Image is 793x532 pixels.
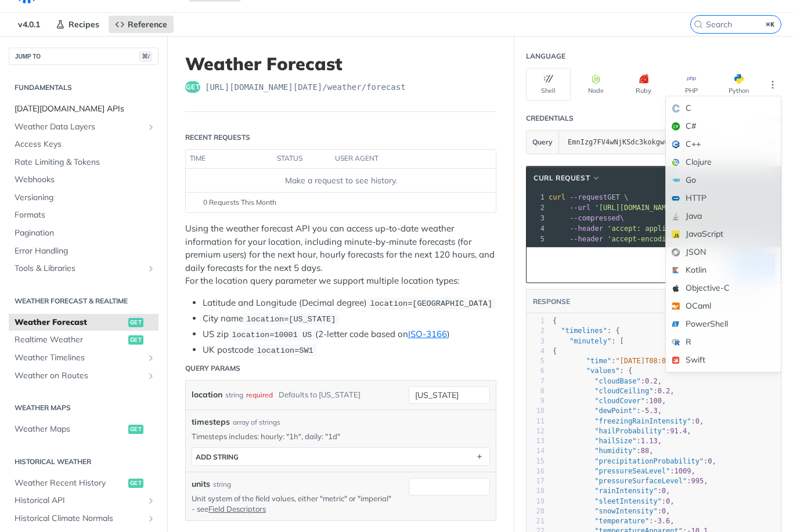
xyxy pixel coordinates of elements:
[9,510,158,527] a: Historical Climate NormalsShow subpages for Historical Climate Normals
[764,76,781,93] button: More Languages
[9,171,158,189] a: Webhooks
[15,317,125,328] span: Weather Forecast
[257,346,313,355] span: location=SW1
[553,457,716,465] span: : ,
[553,407,662,415] span: : ,
[549,193,565,201] span: curl
[691,477,704,485] span: 995
[708,457,712,465] span: 0
[716,68,761,101] button: Python
[15,370,143,382] span: Weather on Routes
[569,235,603,243] span: --header
[594,467,670,475] span: "pressureSeaLevel"
[527,466,545,476] div: 16
[15,424,125,435] span: Weather Maps
[666,351,781,369] div: Swift
[553,507,670,515] span: : ,
[553,397,666,405] span: : ,
[527,386,545,396] div: 8
[763,19,778,30] kbd: ⌘K
[666,315,781,333] div: PowerShell
[9,475,158,492] a: Weather Recent Historyget
[15,477,125,489] span: Weather Recent History
[641,437,658,445] span: 1.13
[15,209,156,221] span: Formats
[15,174,156,186] span: Webhooks
[562,131,766,154] input: apikey
[527,213,546,223] div: 3
[527,426,545,436] div: 12
[273,150,331,168] th: status
[549,225,720,233] span: \
[569,204,590,212] span: --url
[203,328,496,341] li: US zip (2-letter code based on )
[549,214,624,222] span: \
[146,514,156,523] button: Show subpages for Historical Climate Normals
[232,331,312,339] span: location=10001 US
[594,517,649,525] span: "temperature"
[594,437,636,445] span: "hailSize"
[553,477,708,485] span: : ,
[553,517,675,525] span: : ,
[203,296,496,310] li: Latitude and Longitude (Decimal degree)
[527,396,545,406] div: 9
[621,68,666,101] button: Ruby
[527,346,545,356] div: 4
[527,406,545,416] div: 10
[527,326,545,336] div: 2
[527,377,545,386] div: 7
[527,192,546,202] div: 1
[15,263,143,274] span: Tools & Libraries
[15,245,156,257] span: Error Handling
[645,377,658,385] span: 0.2
[526,51,565,61] div: Language
[370,299,492,308] span: location=[GEOGRAPHIC_DATA]
[534,173,590,183] span: cURL Request
[666,171,781,189] div: Go
[527,436,545,446] div: 13
[208,504,266,513] a: Field Descriptors
[666,243,781,261] div: JSON
[9,207,158,224] a: Formats
[527,516,545,526] div: 21
[9,136,158,153] a: Access Keys
[594,427,666,435] span: "hailProbability"
[669,68,713,101] button: PHP
[649,397,662,405] span: 100
[641,447,649,455] span: 88
[146,353,156,363] button: Show subpages for Weather Timelines
[527,366,545,376] div: 6
[185,222,496,288] p: Using the weather forecast API you can access up-to-date weather information for your location, i...
[569,337,611,345] span: "minutely"
[666,207,781,225] div: Java
[594,407,636,415] span: "dewPoint"
[594,377,640,385] span: "cloudBase"
[594,457,704,465] span: "precipitationProbability"
[9,457,158,467] h2: Historical Weather
[532,296,571,307] button: RESPONSE
[553,377,662,385] span: : ,
[279,386,361,403] div: Defaults to [US_STATE]
[553,337,624,345] span: : [
[15,139,156,150] span: Access Keys
[408,328,447,339] a: ISO-3166
[653,517,657,525] span: -
[662,487,666,495] span: 0
[331,150,473,168] th: user agent
[527,356,545,366] div: 5
[9,367,158,385] a: Weather on RoutesShow subpages for Weather on Routes
[607,225,716,233] span: 'accept: application/json'
[666,189,781,207] div: HTTP
[607,235,758,243] span: 'accept-encoding: deflate, gzip, br'
[49,16,106,33] a: Recipes
[645,407,658,415] span: 5.3
[553,357,695,365] span: : ,
[15,192,156,204] span: Versioning
[670,427,687,435] span: 91.4
[139,52,152,61] span: ⌘/
[146,496,156,505] button: Show subpages for Historical API
[9,331,158,349] a: Realtime Weatherget
[641,407,645,415] span: -
[9,403,158,413] h2: Weather Maps
[203,312,496,325] li: City name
